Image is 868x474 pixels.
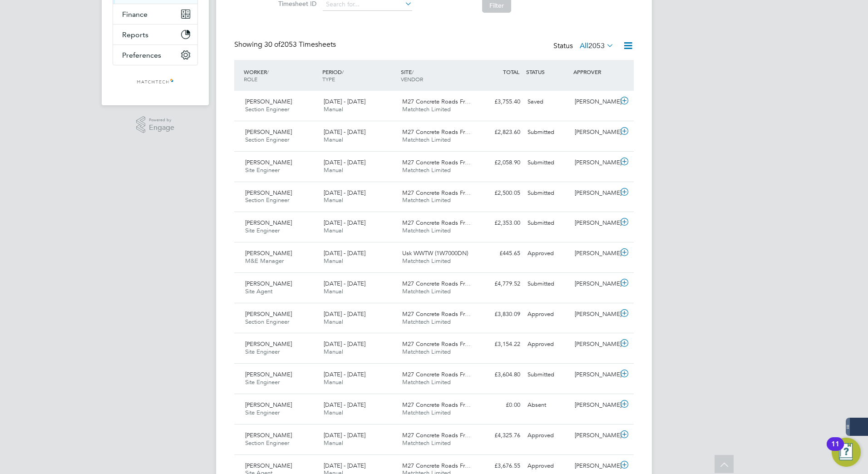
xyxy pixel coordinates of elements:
span: Finance [122,10,148,19]
span: Matchtech Limited [402,166,451,174]
span: / [267,68,269,75]
span: Engage [149,124,174,132]
div: £2,353.00 [477,216,524,231]
span: Manual [324,136,343,143]
span: [DATE] - [DATE] [324,189,365,197]
div: Saved [524,94,571,109]
div: Approved [524,459,571,474]
span: [PERSON_NAME] [245,462,292,469]
span: Site Engineer [245,409,280,416]
span: M27 Concrete Roads Fr… [402,431,471,439]
button: Finance [113,4,197,24]
span: [PERSON_NAME] [245,280,292,287]
div: Submitted [524,186,571,201]
div: £445.65 [477,246,524,261]
span: [PERSON_NAME] [245,431,292,439]
span: Site Engineer [245,348,280,355]
span: [DATE] - [DATE] [324,280,365,287]
span: Manual [324,348,343,355]
span: [DATE] - [DATE] [324,158,365,166]
span: Site Engineer [245,378,280,386]
span: M27 Concrete Roads Fr… [402,340,471,348]
div: [PERSON_NAME] [571,216,618,231]
span: [DATE] - [DATE] [324,219,365,227]
div: [PERSON_NAME] [571,428,618,443]
span: Matchtech Limited [402,348,451,355]
span: Section Engineer [245,105,289,113]
span: Site Engineer [245,227,280,234]
img: matchtech-logo-retina.png [137,74,174,89]
div: WORKER [242,64,320,87]
span: [PERSON_NAME] [245,340,292,348]
div: [PERSON_NAME] [571,246,618,261]
div: [PERSON_NAME] [571,398,618,413]
span: 2053 [588,41,605,50]
span: [PERSON_NAME] [245,158,292,166]
span: Matchtech Limited [402,196,451,204]
div: [PERSON_NAME] [571,186,618,201]
span: / [342,68,344,75]
div: £4,325.76 [477,428,524,443]
span: Matchtech Limited [402,105,451,113]
div: Submitted [524,155,571,170]
span: [DATE] - [DATE] [324,431,365,439]
span: / [412,68,414,75]
span: [DATE] - [DATE] [324,401,365,409]
div: [PERSON_NAME] [571,459,618,474]
div: £0.00 [477,398,524,413]
div: [PERSON_NAME] [571,125,618,140]
span: Matchtech Limited [402,136,451,143]
div: Approved [524,246,571,261]
div: APPROVER [571,64,618,80]
span: Manual [324,409,343,416]
span: VENDOR [401,75,423,83]
div: Submitted [524,125,571,140]
button: Reports [113,25,197,44]
span: M&E Manager [245,257,284,265]
span: Reports [122,30,148,39]
span: M27 Concrete Roads Fr… [402,98,471,105]
div: Submitted [524,216,571,231]
a: Go to home page [113,74,198,89]
div: [PERSON_NAME] [571,155,618,170]
div: Absent [524,398,571,413]
div: 11 [831,444,839,456]
div: £3,755.40 [477,94,524,109]
div: Submitted [524,367,571,382]
span: Matchtech Limited [402,287,451,295]
span: Matchtech Limited [402,378,451,386]
div: [PERSON_NAME] [571,307,618,322]
div: Status [553,40,616,53]
span: 30 of [264,40,281,49]
div: £3,830.09 [477,307,524,322]
span: M27 Concrete Roads Fr… [402,370,471,378]
span: M27 Concrete Roads Fr… [402,280,471,287]
span: M27 Concrete Roads Fr… [402,128,471,136]
span: [DATE] - [DATE] [324,462,365,469]
div: £2,500.05 [477,186,524,201]
span: TYPE [322,75,335,83]
span: Preferences [122,51,161,59]
span: [DATE] - [DATE] [324,340,365,348]
div: Showing [234,40,338,49]
span: Manual [324,166,343,174]
span: Site Agent [245,287,272,295]
span: Manual [324,378,343,386]
span: Powered by [149,116,174,124]
span: Manual [324,287,343,295]
div: £3,676.55 [477,459,524,474]
span: Manual [324,196,343,204]
span: Site Engineer [245,166,280,174]
span: M27 Concrete Roads Fr… [402,310,471,318]
span: Matchtech Limited [402,257,451,265]
span: TOTAL [503,68,519,75]
span: [DATE] - [DATE] [324,128,365,136]
span: [PERSON_NAME] [245,310,292,318]
span: Section Engineer [245,439,289,447]
div: [PERSON_NAME] [571,276,618,291]
span: [PERSON_NAME] [245,401,292,409]
span: Matchtech Limited [402,318,451,326]
span: [PERSON_NAME] [245,219,292,227]
div: [PERSON_NAME] [571,337,618,352]
span: [DATE] - [DATE] [324,98,365,105]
